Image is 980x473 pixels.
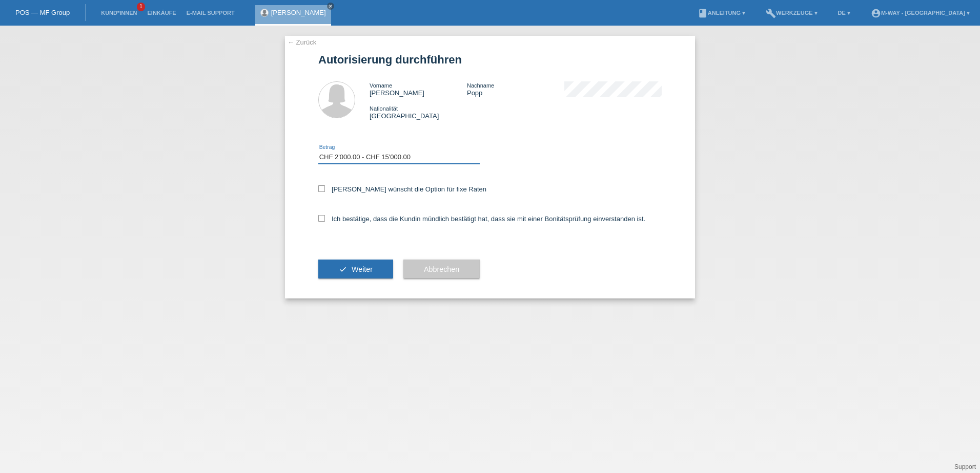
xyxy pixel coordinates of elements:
a: close [327,3,334,10]
a: ← Zurück [288,38,316,46]
a: buildWerkzeuge ▾ [761,10,823,16]
div: [GEOGRAPHIC_DATA] [370,104,467,120]
label: Ich bestätige, dass die Kundin mündlich bestätigt hat, dass sie mit einer Bonitätsprüfung einvers... [318,215,645,223]
a: Support [954,463,976,470]
a: account_circlem-way - [GEOGRAPHIC_DATA] ▾ [866,10,975,16]
a: E-Mail Support [181,10,240,16]
span: Abbrechen [424,265,459,273]
span: Vorname [370,82,392,89]
div: Popp [467,81,564,97]
span: Nachname [467,82,494,89]
a: Einkäufe [142,10,181,16]
label: [PERSON_NAME] wünscht die Option für fixe Raten [318,185,486,193]
a: Kund*innen [96,10,142,16]
a: POS — MF Group [15,9,70,16]
i: book [698,8,708,18]
h1: Autorisierung durchführen [318,53,662,66]
i: close [328,4,333,9]
span: Weiter [352,265,373,273]
a: DE ▾ [833,10,855,16]
a: bookAnleitung ▾ [692,10,750,16]
i: account_circle [871,8,881,18]
a: [PERSON_NAME] [271,9,326,16]
span: 1 [137,3,145,11]
button: Abbrechen [403,260,480,279]
i: build [766,8,776,18]
span: Nationalität [370,105,398,112]
button: check Weiter [318,260,393,279]
div: [PERSON_NAME] [370,81,467,97]
i: check [339,265,347,273]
